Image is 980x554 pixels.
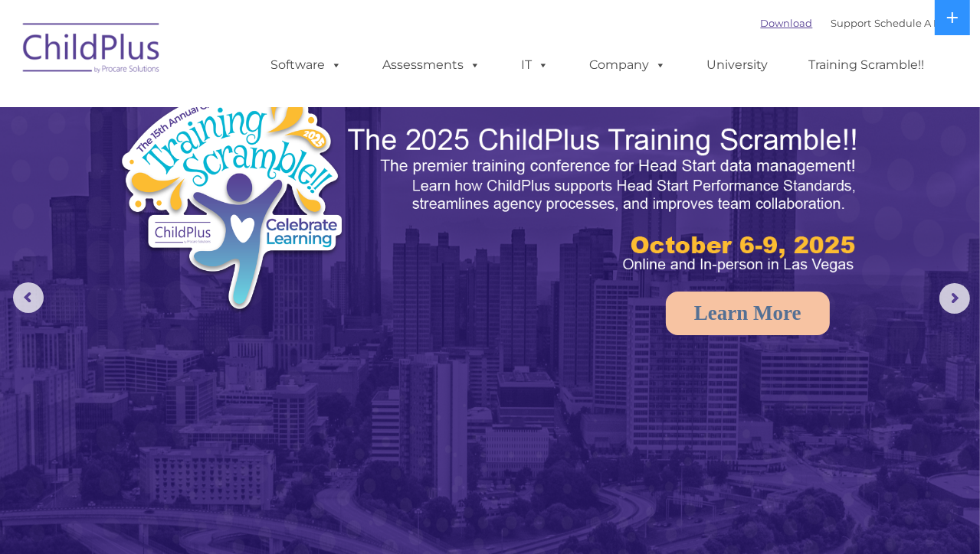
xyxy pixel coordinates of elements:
a: Training Scramble!! [794,50,940,80]
a: IT [506,50,565,80]
a: Assessments [368,50,497,80]
a: Schedule A Demo [875,17,965,29]
span: Last name [213,101,260,112]
font: | [761,17,965,29]
a: Learn More [666,292,830,335]
a: Download [761,17,813,29]
img: ChildPlus by Procare Solutions [15,12,169,89]
a: Company [575,50,682,80]
a: Support [831,17,872,29]
a: University [692,50,784,80]
span: Phone number [213,164,278,175]
a: Software [256,50,358,80]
